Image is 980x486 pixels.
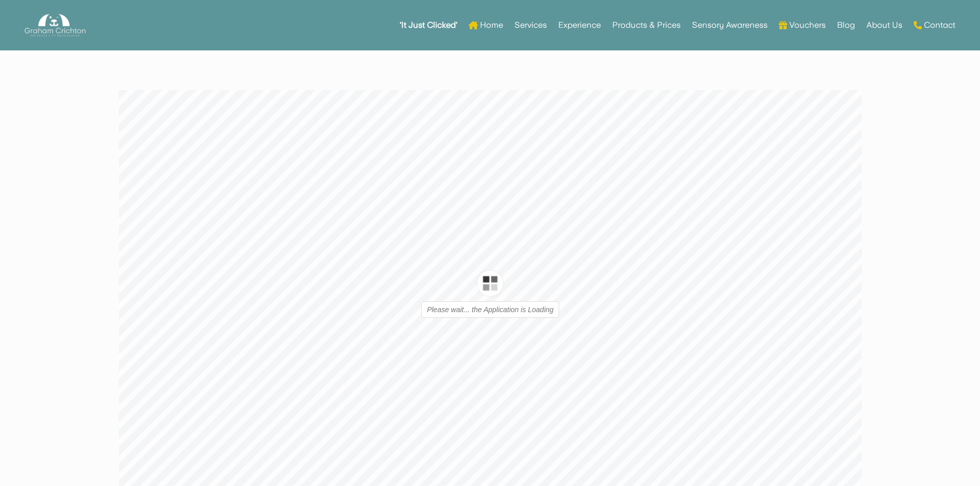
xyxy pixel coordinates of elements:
strong: ‘It Just Clicked’ [400,22,457,29]
a: Products & Prices [612,5,681,45]
a: Home [469,5,503,45]
a: Contact [914,5,955,45]
a: Experience [558,5,601,45]
a: About Us [866,5,902,45]
a: Blog [837,5,855,45]
a: Services [514,5,547,45]
a: ‘It Just Clicked’ [400,5,457,45]
a: Sensory Awareness [692,5,768,45]
div: Please wait... the Application is Loading [302,211,440,228]
a: Vouchers [779,5,826,45]
img: Graham Crichton Photography Logo [25,11,85,40]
